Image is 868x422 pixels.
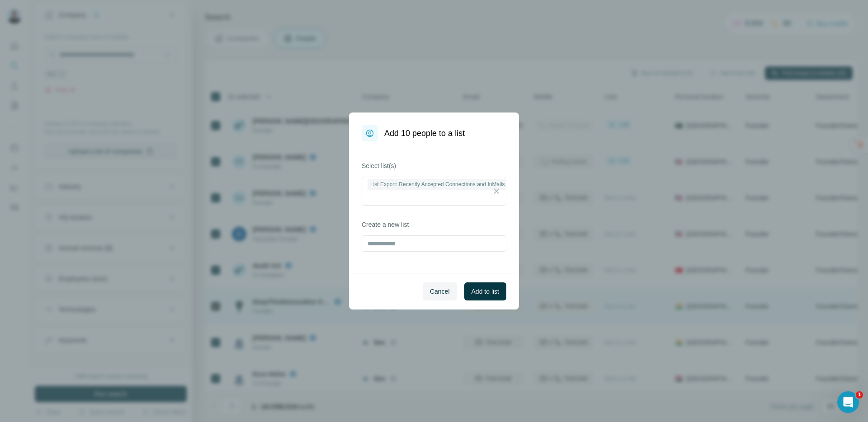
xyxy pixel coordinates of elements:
[430,287,450,296] span: Cancel
[856,391,863,399] span: 1
[464,282,506,300] button: Add to list
[362,161,506,170] label: Select list(s)
[423,282,457,300] button: Cancel
[368,179,557,190] div: List Export: Recently Accepted Connections and InMails - [DATE] 20:25
[837,391,859,413] iframe: Intercom live chat
[384,127,465,140] h1: Add 10 people to a list
[472,287,499,296] span: Add to list
[362,220,506,229] label: Create a new list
